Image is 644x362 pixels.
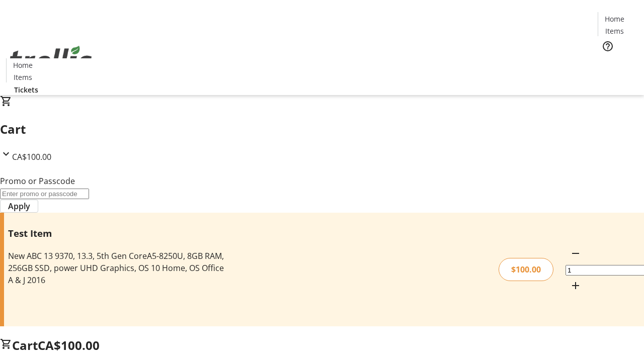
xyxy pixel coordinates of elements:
[606,58,630,69] span: Tickets
[6,84,46,95] a: Tickets
[8,200,30,212] span: Apply
[598,26,630,36] a: Items
[14,72,32,82] span: Items
[14,84,38,95] span: Tickets
[7,72,39,82] a: Items
[566,243,586,263] button: Decrement by one
[8,250,228,286] div: New ABC 13 9370, 13.3, 5th Gen CoreA5-8250U, 8GB RAM, 256GB SSD, power UHD Graphics, OS 10 Home, ...
[38,337,100,353] span: CA$100.00
[598,58,638,69] a: Tickets
[499,258,553,281] div: $100.00
[605,26,624,36] span: Items
[8,226,228,240] h3: Test Item
[598,36,618,56] button: Help
[13,60,33,70] span: Home
[598,14,630,24] a: Home
[12,151,51,162] span: CA$100.00
[6,35,96,85] img: Orient E2E Organization CMEONMH8dm's Logo
[7,60,39,70] a: Home
[566,276,586,296] button: Increment by one
[605,14,624,24] span: Home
